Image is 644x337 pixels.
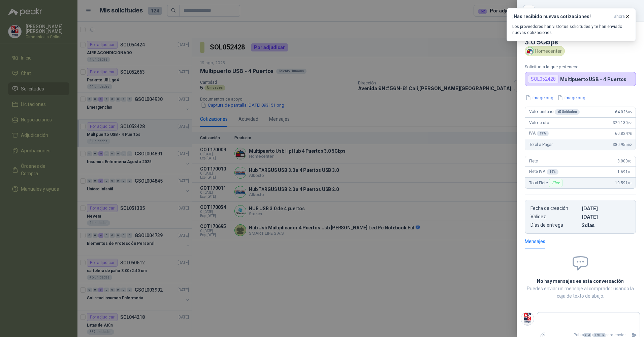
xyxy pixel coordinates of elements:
[615,110,632,114] span: 64.026
[529,142,553,147] span: Total a Pagar
[529,120,549,125] span: Valor bruto
[530,205,579,211] p: Fecha de creación
[512,14,611,20] h3: ¡Has recibido nuevas cotizaciones!
[525,238,545,245] div: Mensajes
[538,5,636,16] div: COT170009
[582,222,630,228] p: 2 dias
[614,14,625,20] span: ahora
[560,76,626,82] p: Multipuerto USB - 4 Puertos
[525,94,554,101] button: image.png
[512,24,630,36] p: Los proveedores han visto tus solicitudes y te han enviado nuevas cotizaciones.
[557,94,586,101] button: image.png
[627,132,632,136] span: ,75
[525,277,636,285] h2: No hay mensajes en esta conversación
[521,312,534,325] img: Company Logo
[615,181,632,185] span: 10.591
[617,159,632,163] span: 8.900
[530,222,579,228] p: Días de entrega
[529,131,549,136] span: IVA
[627,110,632,114] span: ,05
[555,109,580,115] div: x 5 Unidades
[617,170,632,174] span: 1.691
[529,109,580,115] span: Valor unitario
[547,169,559,175] div: 19 %
[627,170,632,174] span: ,00
[613,120,632,125] span: 320.130
[613,142,632,147] span: 380.955
[529,179,564,187] span: Total Flete
[615,131,632,136] span: 60.824
[507,8,636,41] button: ¡Has recibido nuevas cotizaciones!ahora Los proveedores han visto tus solicitudes y te han enviad...
[529,159,538,163] span: Flete
[582,205,630,211] p: [DATE]
[528,75,559,83] div: SOL052428
[525,64,636,69] p: Solicitud a la que pertenece
[627,181,632,185] span: ,00
[525,285,636,300] p: Puedes enviar un mensaje al comprador usando la caja de texto de abajo.
[627,121,632,125] span: ,27
[627,159,632,163] span: ,00
[582,214,630,220] p: [DATE]
[549,179,562,187] div: Flex
[529,169,558,175] span: Flete IVA
[537,131,549,136] div: 19 %
[525,46,565,56] div: Homecenter
[525,7,533,15] button: Close
[526,47,534,55] img: Company Logo
[530,214,579,220] p: Validez
[627,143,632,147] span: ,02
